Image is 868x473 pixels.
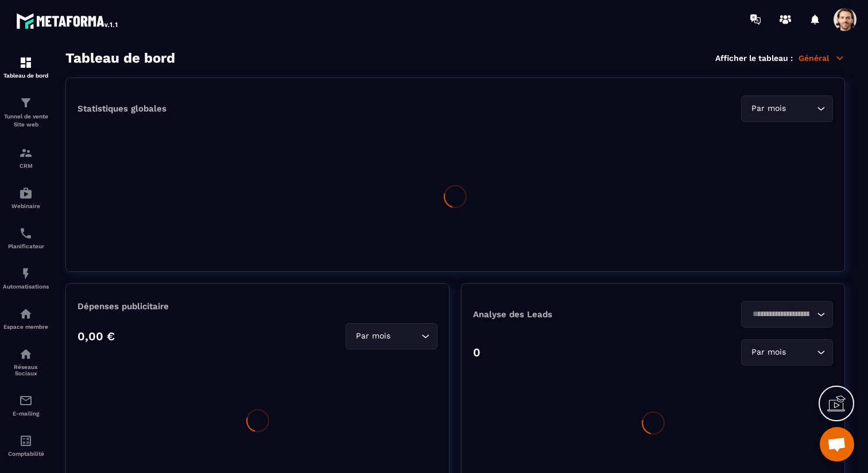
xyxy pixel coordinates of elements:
p: Réseaux Sociaux [3,364,49,376]
p: Comptabilité [3,451,49,457]
div: Search for option [741,95,833,122]
img: accountant [19,434,33,448]
input: Search for option [788,346,814,359]
a: schedulerschedulerPlanificateur [3,218,49,258]
p: CRM [3,163,49,169]
a: formationformationTunnel de vente Site web [3,87,49,137]
a: automationsautomationsWebinaire [3,178,49,218]
p: Dépenses publicitaire [77,301,437,312]
img: formation [19,146,33,160]
img: social-network [19,347,33,361]
span: Par mois [749,346,788,359]
img: scheduler [19,226,33,240]
a: emailemailE-mailing [3,385,49,425]
h3: Tableau de bord [65,50,175,66]
span: Par mois [353,330,393,343]
div: Search for option [346,323,437,349]
div: Ouvrir le chat [820,427,854,462]
p: Général [799,53,845,63]
p: Afficher le tableau : [715,53,793,63]
a: social-networksocial-networkRéseaux Sociaux [3,339,49,385]
input: Search for option [788,102,814,115]
p: Statistiques globales [77,103,166,114]
img: automations [19,307,33,321]
p: Automatisations [3,283,49,290]
img: formation [19,56,33,70]
img: formation [19,96,33,110]
p: Webinaire [3,203,49,209]
p: E-mailing [3,410,49,417]
p: 0,00 € [77,329,115,343]
p: Analyse des Leads [473,309,653,320]
a: formationformationCRM [3,137,49,178]
div: Search for option [741,301,833,328]
p: Tableau de bord [3,72,49,79]
img: logo [16,10,119,31]
a: formationformationTableau de bord [3,47,49,87]
p: Tunnel de vente Site web [3,113,49,129]
p: Planificateur [3,243,49,249]
img: automations [19,267,33,280]
a: automationsautomationsAutomatisations [3,258,49,298]
input: Search for option [749,308,814,321]
input: Search for option [393,330,418,343]
p: 0 [473,345,480,359]
a: automationsautomationsEspace membre [3,298,49,339]
img: email [19,394,33,407]
a: accountantaccountantComptabilité [3,425,49,466]
img: automations [19,186,33,200]
p: Espace membre [3,324,49,330]
div: Search for option [741,339,833,366]
span: Par mois [749,102,788,115]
